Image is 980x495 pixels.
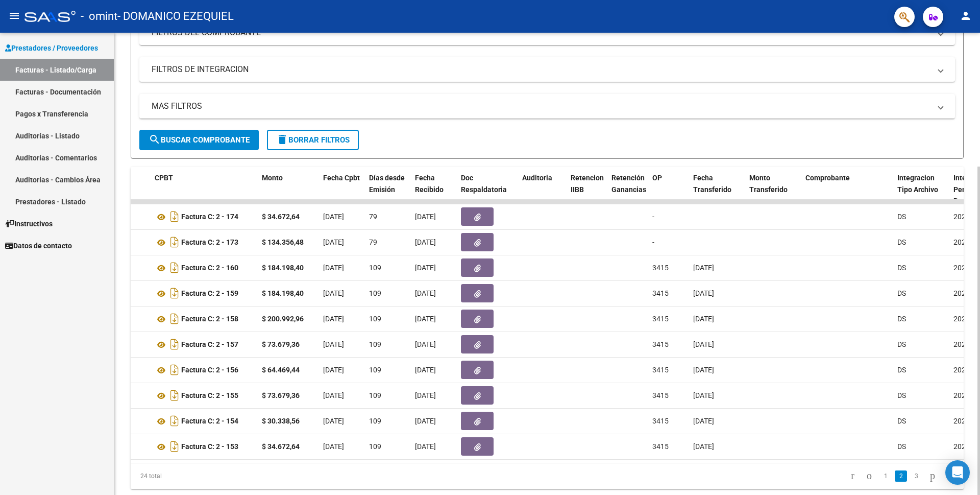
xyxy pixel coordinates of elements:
[369,213,377,221] span: 79
[897,174,938,194] span: Integracion Tipo Archivo
[168,413,181,429] i: Descargar documento
[369,289,381,297] span: 109
[567,167,607,212] datatable-header-cell: Retencion IIBB
[897,264,906,272] span: DS
[897,391,906,399] span: DS
[960,10,972,22] mat-icon: person
[168,260,181,276] i: Descargar documento
[693,174,731,194] span: Fecha Transferido
[262,174,283,182] span: Monto
[693,366,714,374] span: [DATE]
[648,167,689,212] datatable-header-cell: OP
[953,417,978,425] span: 202504
[369,442,381,451] span: 109
[8,10,20,22] mat-icon: menu
[181,315,238,323] strong: Factura C: 2 - 158
[181,341,238,349] strong: Factura C: 2 - 157
[652,174,662,182] span: OP
[323,264,344,272] span: [DATE]
[181,264,238,272] strong: Factura C: 2 - 160
[897,442,906,451] span: DS
[953,289,978,297] span: 202504
[801,167,893,212] datatable-header-cell: Comprobante
[652,315,669,323] span: 3415
[878,467,893,485] li: page 1
[652,340,669,348] span: 3415
[518,167,567,212] datatable-header-cell: Auditoria
[953,264,978,272] span: 202504
[262,391,300,399] strong: $ 73.679,36
[415,315,436,323] span: [DATE]
[652,442,669,451] span: 3415
[897,340,906,348] span: DS
[897,417,906,425] span: DS
[323,366,344,374] span: [DATE]
[693,391,714,399] span: [DATE]
[693,315,714,323] span: [DATE]
[323,442,344,451] span: [DATE]
[910,470,922,482] a: 3
[319,167,365,212] datatable-header-cell: Fecha Cpbt
[276,133,288,146] mat-icon: delete
[943,470,957,482] a: go to last page
[607,167,648,212] datatable-header-cell: Retención Ganancias
[181,213,238,221] strong: Factura C: 2 - 174
[693,289,714,297] span: [DATE]
[369,238,377,246] span: 79
[879,470,892,482] a: 1
[262,417,300,425] strong: $ 30.338,56
[897,366,906,374] span: DS
[323,340,344,348] span: [DATE]
[81,5,117,28] span: - omint
[693,340,714,348] span: [DATE]
[262,264,304,272] strong: $ 184.198,40
[571,174,604,194] span: Retencion IIBB
[457,167,518,212] datatable-header-cell: Doc Respaldatoria
[805,174,850,182] span: Comprobante
[652,264,669,272] span: 3415
[749,174,788,194] span: Monto Transferido
[181,417,238,426] strong: Factura C: 2 - 154
[168,362,181,378] i: Descargar documento
[262,340,300,348] strong: $ 73.679,36
[323,391,344,399] span: [DATE]
[611,174,646,194] span: Retención Ganancias
[181,366,238,374] strong: Factura C: 2 - 156
[652,391,669,399] span: 3415
[117,5,234,28] span: - DOMANICO EZEQUIEL
[415,391,436,399] span: [DATE]
[139,130,259,150] button: Buscar Comprobante
[953,340,978,348] span: 202504
[909,467,924,485] li: page 3
[323,289,344,297] span: [DATE]
[151,167,258,212] datatable-header-cell: CPBT
[693,417,714,425] span: [DATE]
[415,264,436,272] span: [DATE]
[262,238,304,246] strong: $ 134.356,48
[897,238,906,246] span: DS
[953,238,978,246] span: 202505
[276,135,350,145] span: Borrar Filtros
[953,213,978,221] span: 202505
[369,366,381,374] span: 109
[323,417,344,425] span: [DATE]
[168,311,181,327] i: Descargar documento
[149,133,161,146] mat-icon: search
[155,174,173,182] span: CPBT
[5,240,72,251] span: Datos de contacto
[415,366,436,374] span: [DATE]
[745,167,801,212] datatable-header-cell: Monto Transferido
[652,366,669,374] span: 3415
[139,94,955,119] mat-expansion-panel-header: MAS FILTROS
[925,470,940,482] a: go to next page
[897,289,906,297] span: DS
[693,442,714,451] span: [DATE]
[262,213,300,221] strong: $ 34.672,64
[415,417,436,425] span: [DATE]
[168,387,181,404] i: Descargar documento
[5,218,53,229] span: Instructivos
[258,167,319,212] datatable-header-cell: Monto
[846,470,859,482] a: go to first page
[181,239,238,247] strong: Factura C: 2 - 173
[652,238,654,246] span: -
